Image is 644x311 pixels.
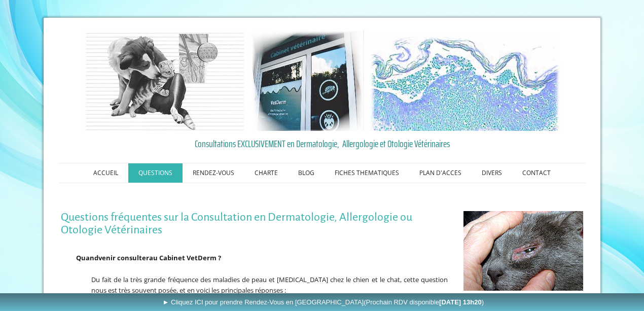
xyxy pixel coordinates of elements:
a: CHARTE [244,163,288,183]
a: PLAN D'ACCES [409,163,472,183]
span: venir consulter [98,253,149,262]
a: ACCUEIL [83,163,128,183]
span: and [86,253,98,262]
span: ► Cliquez ICI pour prendre Rendez-Vous en [GEOGRAPHIC_DATA] [162,298,484,306]
a: BLOG [288,163,325,183]
a: Consultations EXCLUSIVEMENT en Dermatologie, Allergologie et Otologie Vétérinaires [61,136,583,151]
a: QUESTIONS [128,163,183,183]
a: RENDEZ-VOUS [183,163,244,183]
span: au Cabin [149,253,178,262]
a: CONTACT [512,163,561,183]
span: Qu [76,253,86,262]
span: Du fait de la très grande fréquence des maladies de peau et [MEDICAL_DATA] chez le chien et le ch... [91,275,448,295]
span: et VetDerm ? [178,253,221,262]
b: [DATE] 13h20 [439,298,482,306]
span: (Prochain RDV disponible ) [364,298,484,306]
a: DIVERS [472,163,512,183]
a: FICHES THEMATIQUES [325,163,409,183]
h1: Questions fréquentes sur la Consultation en Dermatologie, Allergologie ou Otologie Vétérinaires [61,211,448,236]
